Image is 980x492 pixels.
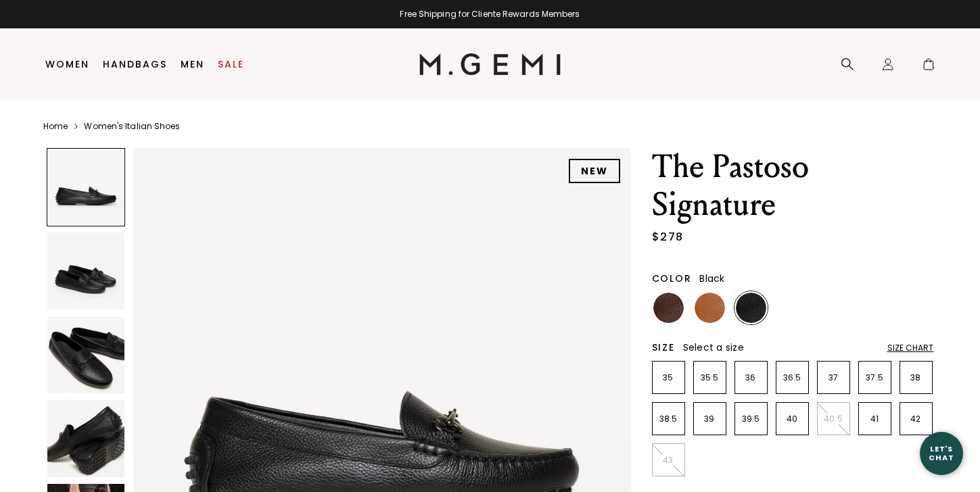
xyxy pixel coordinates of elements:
p: 36.5 [776,372,808,383]
p: 35.5 [694,372,726,383]
img: The Pastoso Signature [47,316,124,393]
p: 40 [776,414,808,424]
div: Size Chart [887,343,934,353]
h1: The Pastoso Signature [652,148,934,224]
div: $278 [652,229,684,245]
img: Tan [695,293,725,323]
p: 43 [653,455,684,466]
h2: Color [652,273,692,284]
div: NEW [569,159,620,183]
a: Sale [218,59,244,70]
img: The Pastoso Signature [47,232,124,310]
p: 39 [694,414,726,424]
img: The Pastoso Signature [47,400,124,477]
a: Men [181,59,204,70]
a: Handbags [103,59,167,70]
img: Black [736,293,766,323]
p: 37 [818,372,849,383]
span: Black [699,272,724,285]
p: 41 [859,414,891,424]
a: Women [45,59,89,70]
p: 37.5 [859,372,891,383]
a: Women's Italian Shoes [84,121,180,132]
p: 39.5 [735,414,767,424]
h2: Size [652,342,675,353]
p: 38.5 [653,414,684,424]
p: 42 [900,414,932,424]
p: 35 [653,372,684,383]
span: Select a size [683,341,744,354]
div: Let's Chat [920,445,963,462]
p: 40.5 [818,414,849,424]
p: 36 [735,372,767,383]
a: Home [43,121,68,132]
img: M.Gemi [419,53,561,75]
img: Chocolate [653,293,684,323]
p: 38 [900,372,932,383]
